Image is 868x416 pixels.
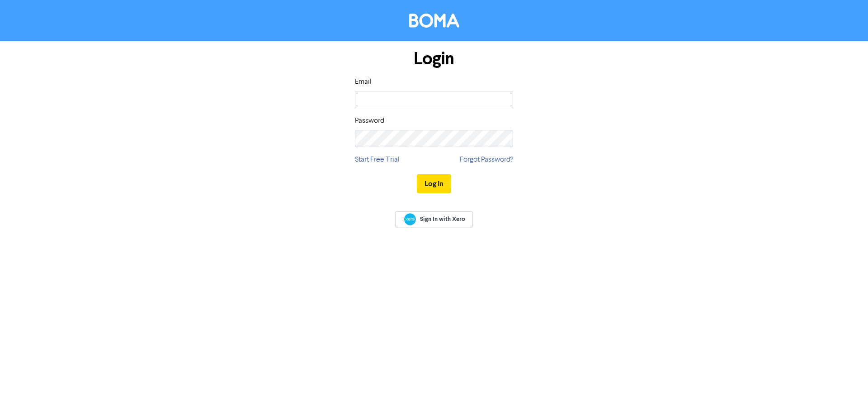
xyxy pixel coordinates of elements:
[395,211,473,227] a: Sign In with Xero
[355,154,400,165] a: Start Free Trial
[404,213,416,225] img: Xero logo
[417,174,451,193] button: Log In
[460,154,513,165] a: Forgot Password?
[355,77,372,87] label: Email
[355,48,513,69] h1: Login
[420,215,465,223] span: Sign In with Xero
[355,115,384,126] label: Password
[409,14,459,28] img: BOMA Logo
